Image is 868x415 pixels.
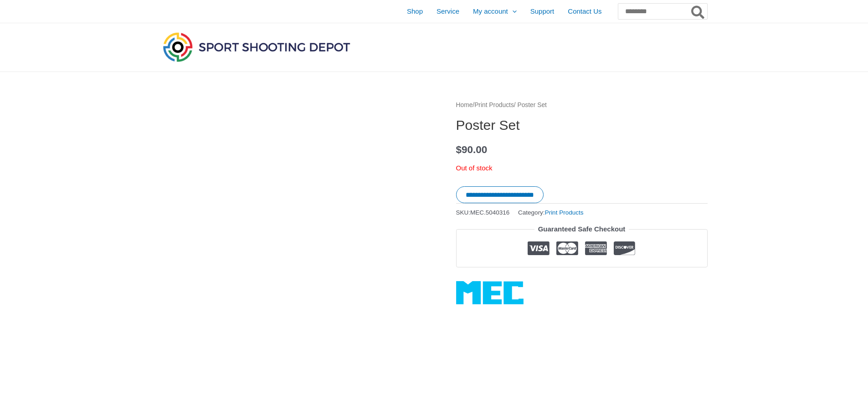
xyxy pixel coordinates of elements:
[456,117,708,133] h1: Poster Set
[534,223,629,236] legend: Guaranteed Safe Checkout
[470,209,509,216] span: MEC.5040316
[456,144,462,155] span: $
[456,99,708,111] nav: Breadcrumb
[456,281,524,304] a: MEC
[456,207,510,218] span: SKU:
[161,30,352,64] img: Sport Shooting Depot
[545,209,584,216] a: Print Products
[456,162,708,174] p: Out of stock
[474,102,514,108] a: Print Products
[689,4,707,19] button: Search
[456,144,488,155] bdi: 90.00
[518,207,583,218] span: Category:
[456,102,473,108] a: Home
